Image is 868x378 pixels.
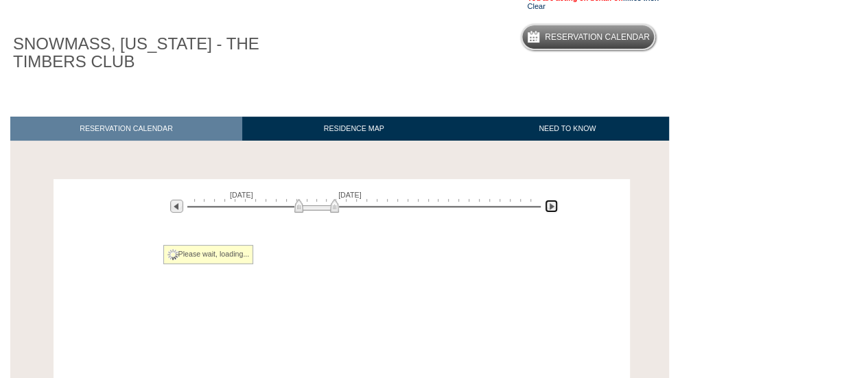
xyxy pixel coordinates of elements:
img: Previous [170,200,183,213]
span: [DATE] [230,191,253,199]
img: Next [545,200,558,213]
h5: Reservation Calendar [545,33,650,42]
span: [DATE] [338,191,362,199]
img: spinner2.gif [167,249,178,260]
a: RESERVATION CALENDAR [10,117,242,141]
div: Please wait, loading... [163,245,254,264]
h1: SNOWMASS, [US_STATE] - THE TIMBERS CLUB [10,32,318,74]
a: RESIDENCE MAP [242,117,466,141]
a: Clear [527,2,545,10]
a: NEED TO KNOW [465,117,669,141]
